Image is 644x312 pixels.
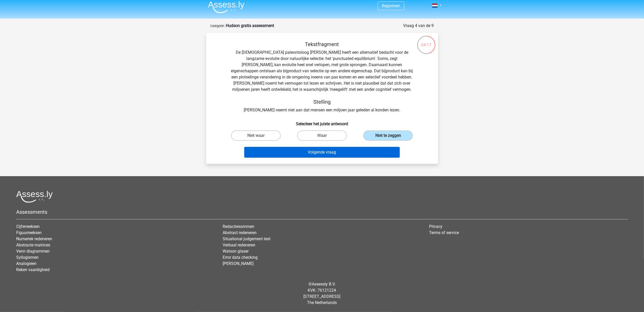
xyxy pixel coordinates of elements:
img: Assessly [208,1,244,13]
h5: Tekstfragment [231,41,413,47]
h6: Selecteer het juiste antwoord [214,117,430,126]
a: Assessly B.V. [312,282,335,287]
a: Analogieen [16,261,37,266]
label: Waar [297,130,347,141]
a: [PERSON_NAME] [223,261,253,266]
h5: Stelling [231,99,413,105]
strong: Hudson gratis assessment [226,23,274,28]
a: Abstract redeneren [223,230,257,235]
a: Error data checking [223,255,258,260]
div: De [DEMOGRAPHIC_DATA] paleontoloog [PERSON_NAME] heeft een alternatief bedacht voor de langzame e... [214,41,430,113]
img: Assessly logo [16,191,53,203]
a: Abstracte matrices [16,243,50,247]
a: Terms of service [429,230,459,235]
small: Categorie: [210,24,225,28]
a: Cijferreeksen [16,224,40,229]
a: Numeriek redeneren [16,236,52,241]
a: Figuurreeksen [16,230,42,235]
h5: Assessments [16,209,628,215]
label: Niet te zeggen [363,130,413,141]
a: Privacy [429,224,442,229]
a: Verbaal redeneren [223,243,255,247]
a: Watson glaser [223,249,249,254]
button: Volgende vraag [244,147,400,158]
div: Vraag 4 van de 9 [403,23,434,29]
a: Reken vaardigheid [16,267,50,272]
a: Redactiesommen [223,224,254,229]
div: 04:17 [417,35,436,48]
a: Syllogismen [16,255,39,260]
label: Niet waar [231,130,281,141]
a: Situational judgement test [223,236,270,241]
div: © KVK: 76121224 [STREET_ADDRESS] The Netherlands [12,277,632,310]
a: Registreer [382,3,400,8]
a: Venn diagrammen [16,249,50,254]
